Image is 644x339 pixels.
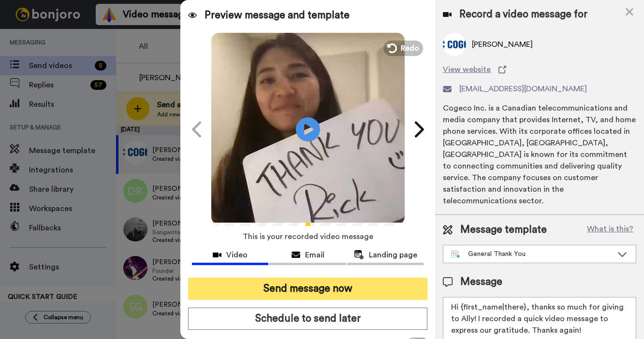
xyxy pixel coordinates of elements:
span: Video [226,249,248,261]
a: View website [443,64,636,75]
span: Message template [460,223,547,237]
span: View website [443,64,491,75]
div: Cogeco Inc. is a Canadian telecommunications and media company that provides Internet, TV, and ho... [443,102,636,207]
span: [EMAIL_ADDRESS][DOMAIN_NAME] [459,83,587,95]
button: Send message now [188,278,427,300]
span: Landing page [369,249,417,261]
div: General Thank You [451,249,613,259]
span: Email [305,249,324,261]
span: This is your recorded video message [243,226,373,247]
img: nextgen-template.svg [451,251,460,258]
span: Message [460,275,502,289]
button: What is this? [584,223,636,237]
button: Schedule to send later [188,308,427,330]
